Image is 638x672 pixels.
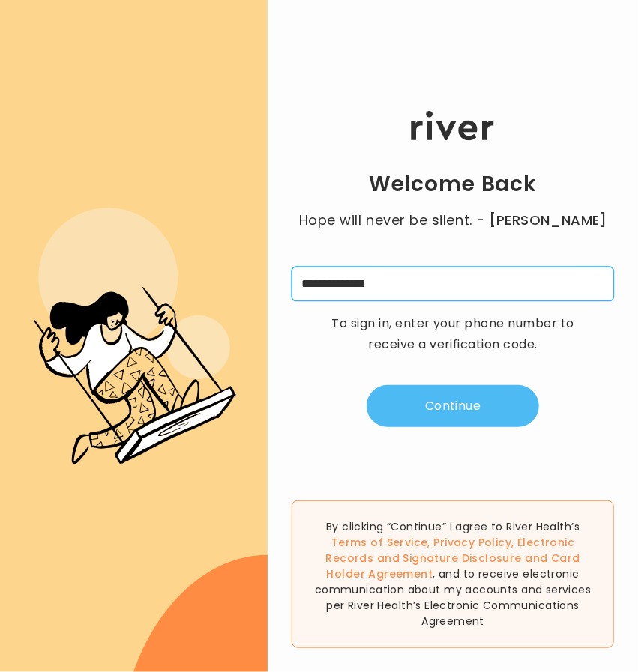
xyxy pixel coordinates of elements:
[315,566,591,629] span: , and to receive electronic communication about my accounts and services per River Health’s Elect...
[434,535,512,550] a: Privacy Policy
[292,500,614,648] div: By clicking “Continue” I agree to River Health’s
[292,210,614,231] p: Hope will never be silent.
[331,535,428,550] a: Terms of Service
[327,551,580,581] a: Card Holder Agreement
[369,171,537,198] h1: Welcome Back
[476,210,607,231] span: - [PERSON_NAME]
[326,535,575,566] a: Electronic Records and Signature Disclosure
[367,385,539,427] button: Continue
[322,313,584,355] p: To sign in, enter your phone number to receive a verification code.
[326,535,580,581] span: , , and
